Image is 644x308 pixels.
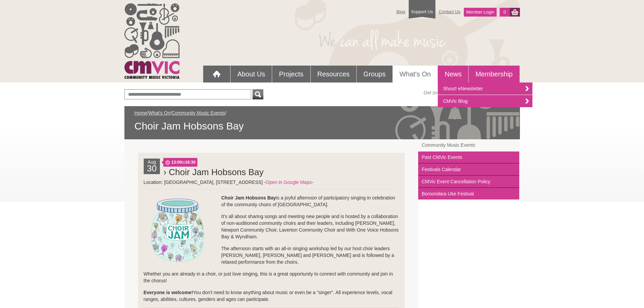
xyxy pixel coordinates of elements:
[144,270,399,284] p: Whether you are already in a choir, or just love singing, this is a great opportunity to connect ...
[148,110,170,116] a: What's On
[221,195,276,200] strong: Choir Jam Hobsons Bay
[144,194,211,267] img: CHOIR-JAM-jar.png
[438,82,532,95] a: Shout! eNewsletter
[135,120,510,133] span: Choir Jam Hobsons Bay
[144,159,160,174] div: Aug
[418,139,519,151] a: Community Music Events
[464,8,497,17] a: Member Login
[438,66,468,82] a: News
[185,160,195,165] strong: 16:30
[424,89,462,96] span: Get social with us!
[144,213,399,240] p: It’s all about sharing songs and meeting new people and is hosted by a collaboration of non-audit...
[145,165,159,174] h2: 30
[435,6,464,18] a: Contact Us
[172,110,225,116] a: Community Music Events
[393,6,409,18] a: Blog
[418,164,519,176] a: Festivals Calendar
[418,188,519,199] a: Boroondara Uke Festival
[438,95,532,107] a: CMVic Blog
[393,66,438,82] a: What's On
[311,66,357,82] a: Resources
[163,165,399,179] h2: › Choir Jam Hobsons Bay
[124,3,180,79] img: cmvic_logo.png
[144,290,193,295] strong: Everyone is welcome!
[135,110,147,116] a: Home
[500,8,509,17] a: 0
[231,66,272,82] a: About Us
[418,176,519,188] a: CMVic Event Cancellation Policy
[144,245,399,265] p: The afternoon starts with an all-in singing workshop led by our host choir leaders [PERSON_NAME],...
[272,66,310,82] a: Projects
[171,160,182,165] strong: 13:00
[357,66,392,82] a: Groups
[266,180,312,185] a: Open in Google Maps
[144,289,399,303] p: You don't need to know anything about music or even be a "singer". All experience levels, vocal r...
[418,151,519,164] a: Past CMVic Events
[144,194,399,208] p: is a joyful afternoon of participatory singing in celebration of the community choirs of [GEOGRAP...
[469,66,519,82] a: Membership
[163,158,197,167] span: to
[135,110,510,133] div: / / /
